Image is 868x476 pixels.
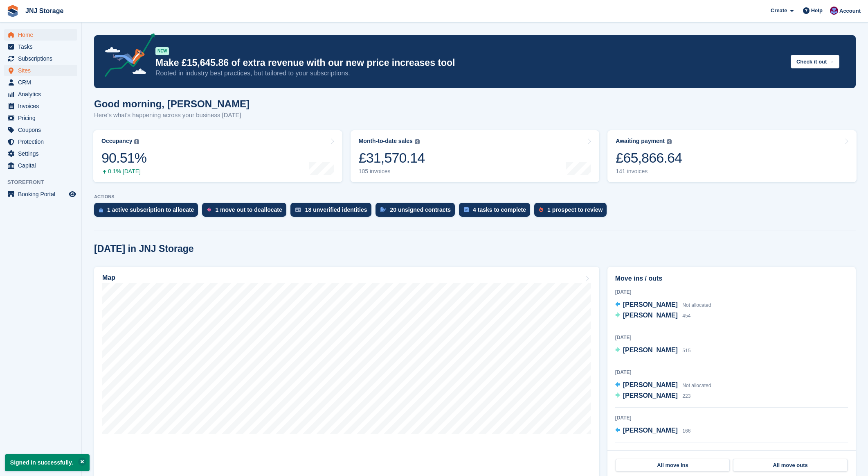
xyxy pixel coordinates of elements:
[615,334,848,341] div: [DATE]
[771,7,787,15] span: Create
[305,206,367,213] div: 18 unverified identities
[4,88,77,100] a: menu
[18,124,67,136] span: Coupons
[7,5,19,17] img: stora-icon-8386f47178a22dfd0bd8f6a31ec36ba5ce8667c1dd55bd0f319d3a0aa187defe.svg
[682,383,711,388] span: Not allocated
[615,300,711,311] a: [PERSON_NAME] Not allocated
[415,139,420,144] img: icon-info-grey-7440780725fd019a000dd9b08b2336e03edf1995a4989e88bcd33f0948082b44.svg
[791,55,839,68] button: Check it out →
[18,88,67,100] span: Analytics
[18,100,67,112] span: Invoices
[18,29,67,41] span: Home
[459,203,534,221] a: 4 tasks to complete
[18,77,67,88] span: CRM
[616,150,682,166] div: £65,866.64
[376,203,459,221] a: 20 unsigned contracts
[18,112,67,124] span: Pricing
[607,130,857,182] a: Awaiting payment £65,866.64 141 invoices
[380,207,386,212] img: contract_signature_icon-13c848040528278c33f63329250d36e43548de30e8caae1d1a13099fd9432cc5.svg
[390,206,451,213] div: 20 unsigned contracts
[359,168,425,175] div: 105 invoices
[4,29,77,41] a: menu
[682,428,690,434] span: 166
[18,136,67,147] span: Protection
[4,65,77,76] a: menu
[616,168,682,175] div: 141 invoices
[18,41,67,52] span: Tasks
[94,98,250,109] h1: Good morning, [PERSON_NAME]
[4,148,77,159] a: menu
[98,33,155,80] img: price-adjustments-announcement-icon-8257ccfd72463d97f412b2fc003d46551f7dbcb40ab6d574587a9cd5c0d94...
[4,124,77,136] a: menu
[359,138,413,145] div: Month-to-date sales
[4,41,77,52] a: menu
[7,178,81,186] span: Storefront
[101,168,146,175] div: 0.1% [DATE]
[155,69,784,78] p: Rooted in industry best practices, but tailored to your subscriptions.
[682,348,690,354] span: 515
[155,47,169,55] div: NEW
[18,148,67,159] span: Settings
[615,414,848,422] div: [DATE]
[682,302,711,308] span: Not allocated
[67,189,77,199] a: Preview store
[623,301,678,308] span: [PERSON_NAME]
[94,194,856,199] p: ACTIONS
[290,203,376,221] a: 18 unverified identities
[811,7,823,15] span: Help
[18,188,67,200] span: Booking Portal
[4,53,77,64] a: menu
[94,243,194,254] h2: [DATE] in JNJ Storage
[623,347,678,354] span: [PERSON_NAME]
[615,288,848,296] div: [DATE]
[351,130,600,182] a: Month-to-date sales £31,570.14 105 invoices
[101,150,146,166] div: 90.51%
[534,203,611,221] a: 1 prospect to review
[733,459,848,472] a: All move outs
[623,427,678,434] span: [PERSON_NAME]
[616,138,665,145] div: Awaiting payment
[4,188,77,200] a: menu
[18,65,67,76] span: Sites
[107,206,194,213] div: 1 active subscription to allocate
[4,136,77,147] a: menu
[5,454,90,471] p: Signed in successfully.
[615,311,691,321] a: [PERSON_NAME] 454
[615,391,691,401] a: [PERSON_NAME] 223
[839,7,861,15] span: Account
[464,207,469,212] img: task-75834270c22a3079a89374b754ae025e5fb1db73e45f91037f5363f120a921f8.svg
[4,77,77,88] a: menu
[667,139,672,144] img: icon-info-grey-7440780725fd019a000dd9b08b2336e03edf1995a4989e88bcd33f0948082b44.svg
[94,111,250,120] p: Here's what's happening across your business [DATE]
[207,207,211,212] img: move_outs_to_deallocate_icon-f764333ba52eb49d3ac5e1228854f67142a1ed5810a6f6cc68b1a99e826820c5.svg
[93,130,342,182] a: Occupancy 90.51% 0.1% [DATE]
[623,312,678,319] span: [PERSON_NAME]
[215,206,282,213] div: 1 move out to deallocate
[473,206,526,213] div: 4 tasks to complete
[4,100,77,112] a: menu
[615,369,848,376] div: [DATE]
[830,7,838,15] img: Jonathan Scrase
[94,203,202,221] a: 1 active subscription to allocate
[22,4,67,18] a: JNJ Storage
[4,112,77,124] a: menu
[4,160,77,171] a: menu
[615,274,848,283] h2: Move ins / outs
[615,426,691,436] a: [PERSON_NAME] 166
[101,138,132,145] div: Occupancy
[616,459,730,472] a: All move ins
[359,150,425,166] div: £31,570.14
[615,449,848,456] div: [DATE]
[682,393,690,399] span: 223
[202,203,290,221] a: 1 move out to deallocate
[18,160,67,171] span: Capital
[295,207,301,212] img: verify_identity-adf6edd0f0f0b5bbfe63781bf79b02c33cf7c696d77639b501bdc392416b5a36.svg
[682,313,690,319] span: 454
[615,380,711,391] a: [PERSON_NAME] Not allocated
[547,206,603,213] div: 1 prospect to review
[615,345,691,356] a: [PERSON_NAME] 515
[134,139,139,144] img: icon-info-grey-7440780725fd019a000dd9b08b2336e03edf1995a4989e88bcd33f0948082b44.svg
[99,207,103,213] img: active_subscription_to_allocate_icon-d502201f5373d7db506a760aba3b589e785aa758c864c3986d89f69b8ff3...
[539,207,543,212] img: prospect-51fa495bee0391a8d652442698ab0144808aea92771e9ea1ae160a38d050c398.svg
[18,53,67,64] span: Subscriptions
